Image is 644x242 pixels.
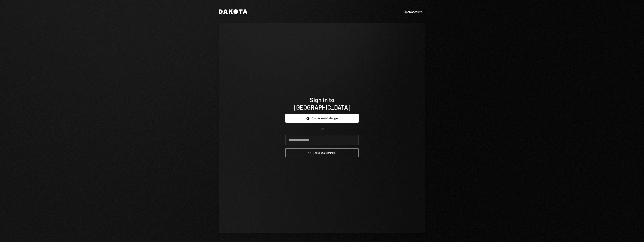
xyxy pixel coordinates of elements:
div: OR [321,127,324,130]
div: Open account [404,10,425,14]
button: Request a signinlink [285,148,359,157]
h1: Sign in to [GEOGRAPHIC_DATA] [285,96,359,111]
a: Open account [404,10,425,14]
button: Continue with Google [285,114,359,123]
